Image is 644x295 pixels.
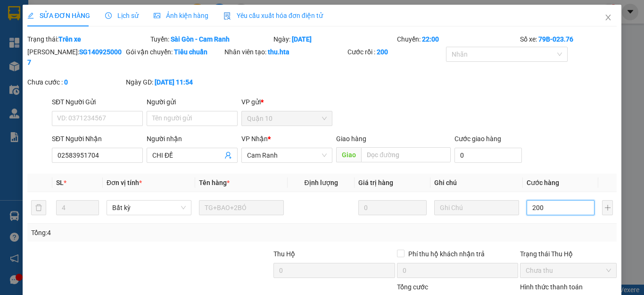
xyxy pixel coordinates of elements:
span: close [604,14,612,21]
div: Số xe: [519,34,618,44]
b: Tiêu chuẩn [174,48,207,56]
b: [DATE] 11:54 [155,78,193,86]
div: Chuyến: [396,34,519,44]
div: Ngày: [272,34,396,44]
th: Ghi chú [430,174,523,192]
span: VP Nhận [241,135,268,143]
input: Dọc đường [361,147,451,162]
span: SL [56,179,64,186]
span: Giao [336,147,361,162]
div: Tổng: 4 [31,228,249,238]
span: Bất kỳ [112,201,186,215]
span: Cam Ranh [247,148,327,162]
span: Định lượng [304,179,338,186]
span: Giá trị hàng [358,179,393,186]
input: 0 [358,200,426,215]
span: picture [154,12,160,19]
div: Người gửi [147,97,238,107]
div: Ngày GD: [126,77,223,87]
input: Cước giao hàng [454,148,522,163]
div: SĐT Người Nhận [52,134,143,144]
span: Quận 10 [247,111,327,126]
span: Cước hàng [527,179,559,186]
div: [PERSON_NAME]: [27,47,124,67]
span: SỬA ĐƠN HÀNG [27,12,90,19]
span: Thu Hộ [273,250,295,258]
b: thu.hta [268,48,289,56]
div: Cước rồi : [347,47,444,57]
div: Gói vận chuyển: [126,47,223,57]
label: Hình thức thanh toán [520,283,583,291]
b: 22:00 [422,35,439,43]
span: Yêu cầu xuất hóa đơn điện tử [223,12,323,19]
span: edit [27,12,34,19]
input: VD: Bàn, Ghế [199,200,284,215]
div: SĐT Người Gửi [52,97,143,107]
b: 79B-023.76 [538,35,573,43]
img: icon [223,12,231,20]
input: Ghi Chú [434,200,519,215]
div: Trạng thái: [26,34,149,44]
label: Cước giao hàng [454,135,501,143]
span: user-add [224,152,232,159]
div: VP gửi [241,97,332,107]
b: 200 [377,48,388,56]
span: Ảnh kiện hàng [154,12,208,19]
div: Người nhận [147,134,238,144]
span: Chưa thu [526,263,611,278]
span: Phí thu hộ khách nhận trả [405,249,488,259]
span: clock-circle [105,12,112,19]
button: Close [595,5,621,31]
button: delete [31,200,46,215]
b: Sài Gòn - Cam Ranh [171,35,230,43]
b: [DATE] [292,35,312,43]
span: Giao hàng [336,135,366,143]
b: Trên xe [58,35,81,43]
div: Nhân viên tạo: [224,47,346,57]
div: Chưa cước : [27,77,124,87]
button: plus [602,200,613,215]
span: Tên hàng [199,179,230,186]
span: Lịch sử [105,12,139,19]
span: Đơn vị tính [107,179,142,186]
div: Trạng thái Thu Hộ [520,249,617,259]
div: Tuyến: [149,34,272,44]
b: 0 [64,78,68,86]
span: Tổng cước [397,283,428,291]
